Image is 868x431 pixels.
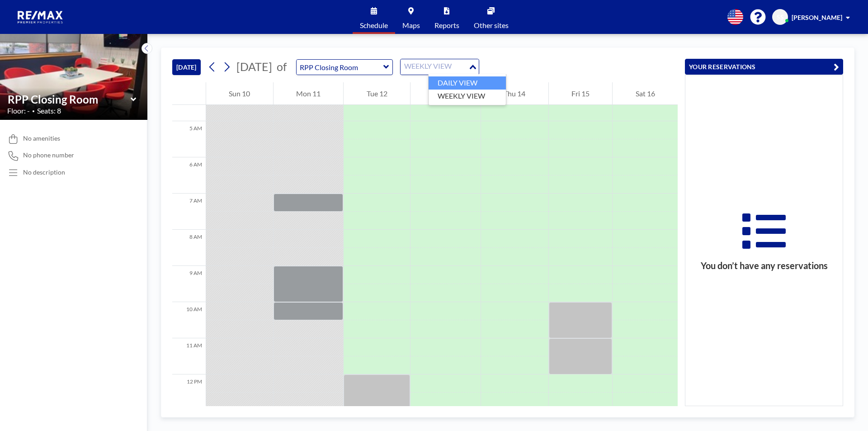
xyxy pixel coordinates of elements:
[172,302,206,338] div: 10 AM
[277,60,287,74] span: of
[402,22,420,29] span: Maps
[685,59,843,75] button: YOUR RESERVATIONS
[172,374,206,411] div: 12 PM
[7,106,30,115] span: Floor: -
[172,194,206,230] div: 7 AM
[792,14,842,21] span: [PERSON_NAME]
[172,230,206,266] div: 8 AM
[429,90,506,103] li: WEEKLY VIEW
[344,82,410,105] div: Tue 12
[37,106,61,115] span: Seats: 8
[23,134,60,142] span: No amenities
[549,82,613,105] div: Fri 15
[429,76,506,90] li: DAILY VIEW
[410,82,481,105] div: Wed 13
[685,260,843,271] h3: You don’t have any reservations
[474,22,509,29] span: Other sites
[14,8,67,26] img: organization-logo
[274,82,344,105] div: Mon 11
[8,93,131,106] input: RPP Closing Room
[236,60,272,73] span: [DATE]
[172,338,206,374] div: 11 AM
[23,151,74,159] span: No phone number
[434,22,459,29] span: Reports
[32,108,35,114] span: •
[481,82,548,105] div: Thu 14
[613,82,678,105] div: Sat 16
[172,157,206,194] div: 6 AM
[401,59,479,75] div: Search for option
[172,121,206,157] div: 5 AM
[23,168,65,176] div: No description
[401,61,467,73] input: Search for option
[172,266,206,302] div: 9 AM
[777,13,784,21] span: SS
[360,22,388,29] span: Schedule
[206,82,273,105] div: Sun 10
[297,60,383,75] input: RPP Closing Room
[172,59,201,75] button: [DATE]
